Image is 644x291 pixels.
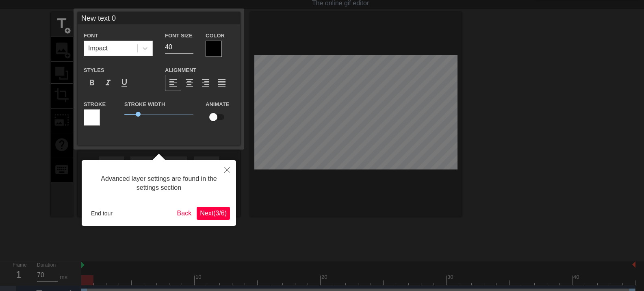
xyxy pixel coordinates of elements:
[88,207,116,219] button: End tour
[197,207,230,220] button: Next
[200,210,227,217] span: Next ( 3 / 6 )
[218,160,236,179] button: Close
[174,207,195,220] button: Back
[88,166,230,201] div: Advanced layer settings are found in the settings section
